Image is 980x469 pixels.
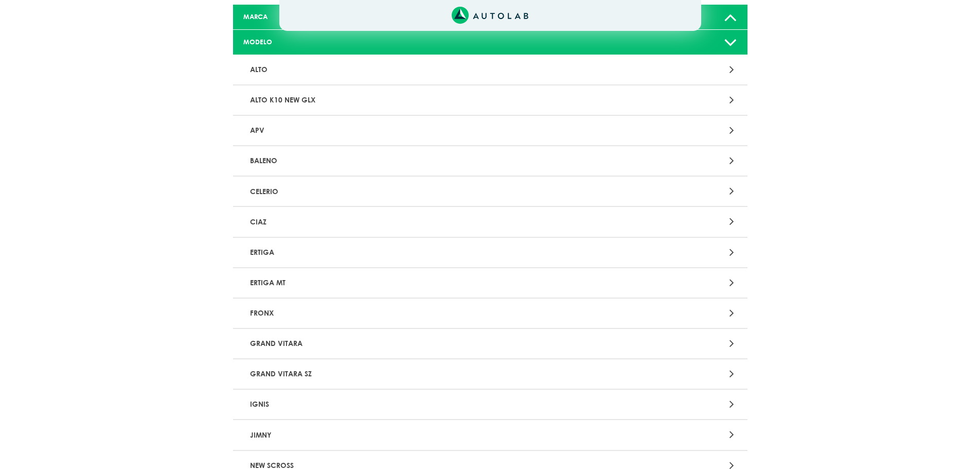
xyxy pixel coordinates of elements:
p: ALTO [246,60,566,79]
p: IGNIS [246,395,566,414]
p: ERTIGA MT [246,273,566,292]
p: BALENO [246,151,566,170]
p: APV [246,121,566,140]
p: GRAND VITARA SZ [246,364,566,384]
a: Link al sitio de autolab [452,10,528,20]
p: ERTIGA [246,243,566,262]
p: GRAND VITARA [246,334,566,353]
p: JIMNY [246,425,566,444]
p: FRONX [246,304,566,323]
div: MARCA [236,12,405,22]
p: ALTO K10 NEW GLX [246,91,566,110]
a: MODELO [233,30,747,55]
div: MODELO [236,37,405,47]
a: MARCA SUZUKI [233,5,747,30]
p: CIAZ [246,212,566,231]
p: CELERIO [246,182,566,201]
